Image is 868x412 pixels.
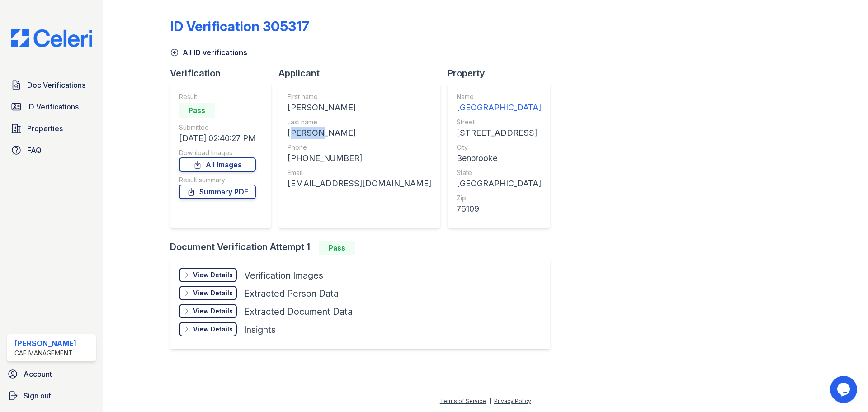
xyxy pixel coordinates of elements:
div: Pass [179,103,215,118]
div: View Details [193,325,233,334]
a: Sign out [4,387,99,405]
span: Doc Verifications [27,80,85,90]
a: Terms of Service [440,398,486,404]
div: Extracted Person Data [244,287,339,300]
div: Document Verification Attempt 1 [170,241,557,255]
div: Extracted Document Data [244,305,353,318]
div: View Details [193,270,233,279]
div: Download Images [179,148,256,157]
a: Name [GEOGRAPHIC_DATA] [457,92,541,114]
div: [PERSON_NAME] [288,101,431,114]
span: ID Verifications [27,101,79,112]
div: View Details [193,307,233,316]
div: [GEOGRAPHIC_DATA] [457,177,541,190]
div: [PERSON_NAME] [14,338,76,349]
div: Street [457,118,541,127]
div: [EMAIL_ADDRESS][DOMAIN_NAME] [288,177,431,190]
a: Properties [7,119,96,137]
div: 76109 [457,203,541,215]
a: ID Verifications [7,98,96,116]
div: Benbrooke [457,152,541,165]
div: Phone [288,143,431,152]
div: ID Verification 305317 [170,18,309,34]
span: Sign out [24,390,51,401]
div: Applicant [278,67,448,80]
div: [GEOGRAPHIC_DATA] [457,101,541,114]
a: FAQ [7,141,96,159]
div: View Details [193,289,233,298]
img: CE_Logo_Blue-a8612792a0a2168367f1c8372b55b34899dd931a85d93a1a3d3e32e68fde9ad4.png [4,29,99,47]
div: Zip [457,194,541,203]
div: City [457,143,541,152]
a: Doc Verifications [7,76,96,94]
span: Account [24,369,52,379]
span: Properties [27,123,63,134]
a: All Images [179,157,256,172]
div: [PERSON_NAME] [288,127,431,139]
div: Insights [244,323,276,336]
div: Submitted [179,123,256,132]
a: Privacy Policy [494,398,531,404]
a: Account [4,365,99,383]
div: Property [448,67,557,80]
div: | [489,398,491,404]
div: [DATE] 02:40:27 PM [179,132,256,145]
div: State [457,168,541,177]
div: First name [288,92,431,101]
div: CAF Management [14,349,76,358]
div: Result [179,92,256,101]
div: [PHONE_NUMBER] [288,152,431,165]
div: Verification Images [244,269,323,282]
div: Last name [288,118,431,127]
a: Summary PDF [179,185,256,199]
div: Result summary [179,175,256,185]
div: Name [457,92,541,101]
div: Email [288,168,431,177]
iframe: chat widget [830,376,859,403]
div: Verification [170,67,278,80]
div: [STREET_ADDRESS] [457,127,541,139]
a: All ID verifications [170,47,247,58]
span: FAQ [27,145,42,156]
div: Pass [319,241,355,255]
